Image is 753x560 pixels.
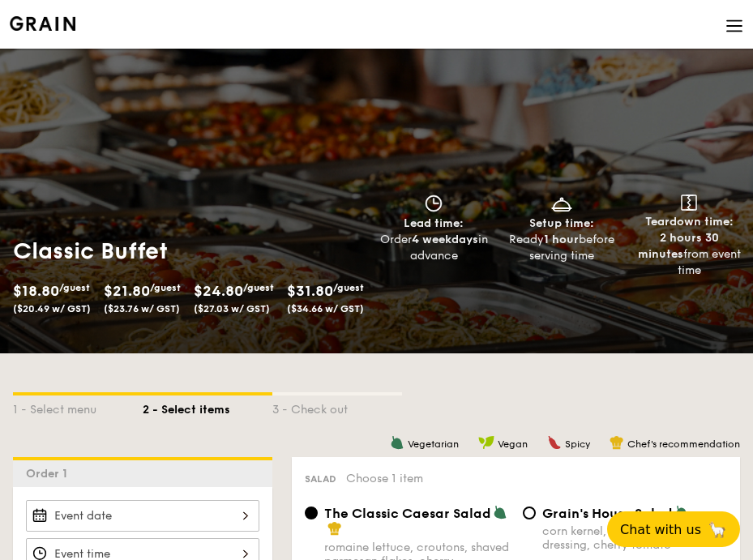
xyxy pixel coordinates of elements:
[632,230,747,279] div: from event time
[10,16,75,31] a: Logotype
[565,438,590,450] span: Spicy
[13,303,91,314] span: ($20.49 w/ GST)
[327,521,342,536] img: icon-chef-hat.a58ddaea.svg
[529,216,594,230] span: Setup time:
[408,438,459,450] span: Vegetarian
[194,282,243,300] span: $24.80
[498,438,528,450] span: Vegan
[638,231,719,261] strong: 2 hours 30 minutes
[610,435,624,450] img: icon-chef-hat.a58ddaea.svg
[272,395,402,418] div: 3 - Check out
[421,195,446,212] img: icon-clock.2db775ea.svg
[681,195,697,211] img: icon-teardown.65201eee.svg
[725,17,743,35] img: icon-hamburger-menu.db5d7e83.svg
[544,233,579,246] strong: 1 hour
[194,303,270,314] span: ($27.03 w/ GST)
[645,215,734,229] span: Teardown time:
[620,522,701,537] span: Chat with us
[104,282,150,300] span: $21.80
[104,303,180,314] span: ($23.76 w/ GST)
[478,435,494,450] img: icon-vegan.f8ff3823.svg
[13,237,370,266] h1: Classic Buffet
[150,282,181,293] span: /guest
[243,282,274,293] span: /guest
[404,216,464,230] span: Lead time:
[287,282,333,300] span: $31.80
[674,505,689,519] img: icon-vegetarian.fe4039eb.svg
[542,506,673,521] span: Grain's House Salad
[333,282,364,293] span: /guest
[305,507,318,519] input: The Classic Caesar Saladromaine lettuce, croutons, shaved parmesan flakes, cherry tomatoes, house...
[542,524,728,552] div: corn kernel, roasted sesame dressing, cherry tomato
[493,505,507,519] img: icon-vegetarian.fe4039eb.svg
[59,282,90,293] span: /guest
[324,506,491,521] span: The Classic Caesar Salad
[346,472,423,485] span: Choose 1 item
[305,473,336,485] span: Salad
[627,438,740,450] span: Chef's recommendation
[287,303,364,314] span: ($34.66 w/ GST)
[523,507,536,519] input: Grain's House Saladcorn kernel, roasted sesame dressing, cherry tomato
[26,500,259,532] input: Event date
[708,520,727,539] span: 🦙
[390,435,404,450] img: icon-vegetarian.fe4039eb.svg
[10,16,75,31] img: Grain
[143,395,272,418] div: 2 - Select items
[377,232,491,264] div: Order in advance
[13,282,59,300] span: $18.80
[550,195,574,212] img: icon-dish.430c3a2e.svg
[13,395,143,418] div: 1 - Select menu
[504,232,618,264] div: Ready before serving time
[26,467,74,481] span: Order 1
[547,435,562,450] img: icon-spicy.37a8142b.svg
[607,511,740,547] button: Chat with us🦙
[412,233,478,246] strong: 4 weekdays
